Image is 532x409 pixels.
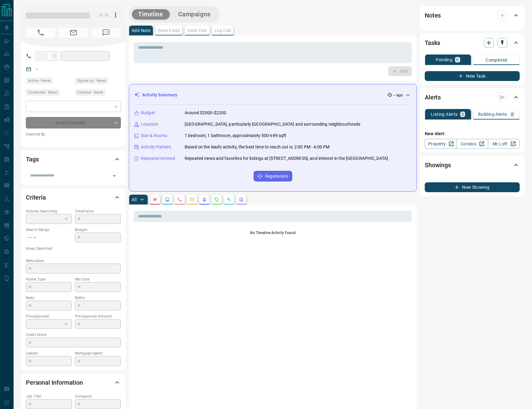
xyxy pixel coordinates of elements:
[26,227,72,233] p: Search Range:
[425,38,440,48] h2: Tasks
[425,10,441,20] h2: Notes
[185,132,286,139] p: 1 bedroom, 1 bathroom, approximately 500-699 sqft
[431,112,458,116] p: Listing Alerts
[478,112,507,116] p: Building Alerts
[28,89,58,95] span: Contacted - Never
[425,131,520,137] p: New Alert:
[425,90,520,105] div: Alerts
[254,171,292,181] button: Regenerate
[185,144,329,150] p: Based on the lead's activity, the best time to reach out is: 2:00 PM - 4:00 PM
[26,209,72,214] p: Actively Searching:
[26,314,72,319] p: Pre-Approved:
[26,375,121,390] div: Personal Information
[461,112,464,116] p: 0
[165,197,170,202] svg: Lead Browsing Activity
[75,209,121,214] p: Timeframe:
[511,112,514,116] p: 0
[214,197,219,202] svg: Requests
[26,132,121,137] p: Claimed By:
[26,258,121,264] p: Motivation:
[436,58,452,62] p: Pending
[59,28,88,38] span: No Email
[26,246,121,251] p: Areas Searched:
[75,394,121,399] p: Company:
[75,350,121,356] p: Mortgage Agent:
[141,144,171,150] p: Activity Pattern
[26,154,39,164] h2: Tags
[26,190,121,205] div: Criteria
[132,9,170,19] button: Timeline
[26,378,83,387] h2: Personal Information
[75,314,121,319] p: Pre-Approval Amount:
[425,8,520,23] div: Notes
[393,92,403,98] p: -- ago
[425,71,520,81] button: New Task
[185,155,388,162] p: Repeated views and favorites for listings at [STREET_ADDRESS], and interest in the [GEOGRAPHIC_DATA]
[26,152,121,167] div: Tags
[153,197,158,202] svg: Notes
[132,28,150,33] p: Add Note
[425,160,451,170] h2: Showings
[172,9,217,19] button: Campaigns
[75,295,121,301] p: Baths:
[134,89,411,101] div: Activity Summary-- ago
[77,78,106,84] span: Signed up - Never
[485,58,507,62] p: Completed
[141,155,175,162] p: Repeated Interest
[26,277,72,282] p: Home Type:
[26,28,55,38] span: No Number
[141,121,158,128] p: Location
[456,58,459,62] p: 0
[26,117,121,128] div: Do Not Contact
[26,192,46,202] h2: Criteria
[425,92,441,102] h2: Alerts
[425,35,520,50] div: Tasks
[141,132,167,139] p: Size & Rooms
[28,78,51,84] span: Active - Never
[202,197,207,202] svg: Listing Alerts
[91,28,121,38] span: No Number
[227,197,231,202] svg: Opportunities
[26,350,72,356] p: Lawyer:
[134,230,412,236] p: No Timeline Activity Found
[185,121,361,128] p: [GEOGRAPHIC_DATA], particularly [GEOGRAPHIC_DATA] and surrounding neighbourhoods
[488,139,520,149] a: Mr.Loft
[425,182,520,192] button: New Showing
[26,332,121,338] p: Credit Score:
[26,233,72,243] p: -- - --
[177,197,182,202] svg: Calls
[185,110,226,116] p: Around $2000-$2200
[132,197,137,202] p: All
[77,89,103,95] span: Claimed - Never
[36,67,38,71] a: --
[239,197,244,202] svg: Agent Actions
[26,295,72,301] p: Beds:
[141,110,155,116] p: Budget
[425,139,456,149] a: Property
[190,197,194,202] svg: Emails
[75,277,121,282] p: Min Size:
[75,227,121,233] p: Budget:
[110,172,119,180] button: Open
[142,92,177,98] p: Activity Summary
[456,139,488,149] a: Condos
[26,394,72,399] p: Job Title:
[425,158,520,172] div: Showings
